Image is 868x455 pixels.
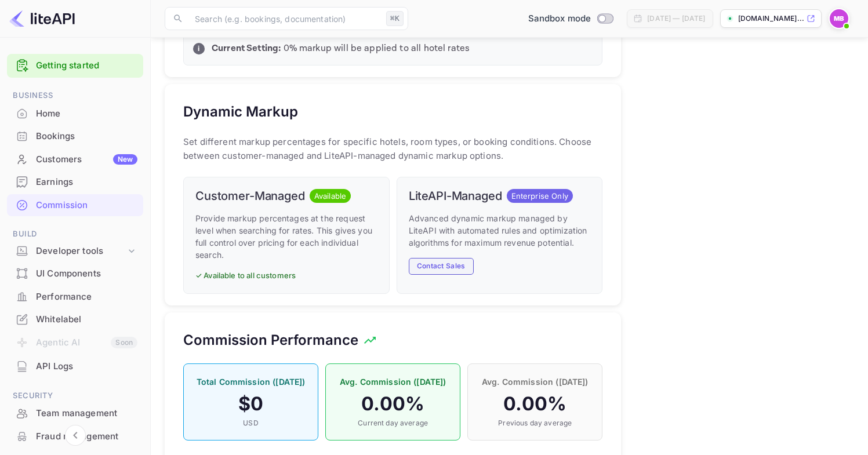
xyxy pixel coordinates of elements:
[7,402,143,425] div: Team management
[524,12,618,26] div: Switch to Production mode
[195,392,306,416] h4: $ 0
[507,191,573,202] span: Enterprise Only
[36,153,137,166] div: Customers
[337,392,448,416] h4: 0.00 %
[36,245,126,258] div: Developer tools
[7,148,143,170] a: CustomersNew
[183,135,602,163] p: Set different markup percentages for specific hotels, room types, or booking conditions. Choose b...
[195,418,306,428] p: USD
[36,430,137,443] div: Fraud management
[7,286,143,308] div: Performance
[7,308,143,330] a: Whitelabel
[480,376,590,388] p: Avg. Commission ([DATE])
[7,194,143,216] a: Commission
[195,212,377,261] p: Provide markup percentages at the request level when searching for rates. This gives you full con...
[830,9,848,28] img: Mehdi Baitach
[409,258,474,275] button: Contact Sales
[9,9,75,28] img: LiteAPI logo
[7,171,143,192] a: Earnings
[7,54,143,78] div: Getting started
[113,154,137,165] div: New
[7,148,143,171] div: CustomersNew
[647,13,705,24] div: [DATE] — [DATE]
[36,267,137,281] div: UI Components
[36,290,137,304] div: Performance
[7,355,143,378] div: API Logs
[7,228,143,241] span: Build
[480,392,590,416] h4: 0.00 %
[183,331,358,350] h5: Commission Performance
[7,425,143,447] a: Fraud management
[198,43,199,54] p: i
[7,241,143,261] div: Developer tools
[337,376,448,388] p: Avg. Commission ([DATE])
[7,390,143,402] span: Security
[7,263,143,284] a: UI Components
[7,308,143,331] div: Whitelabel
[7,103,143,124] a: Home
[7,194,143,217] div: Commission
[195,376,306,388] p: Total Commission ([DATE])
[212,42,593,56] p: 0 % markup will be applied to all hotel rates
[386,11,404,26] div: ⌘K
[36,130,137,143] div: Bookings
[7,89,143,102] span: Business
[310,191,351,202] span: Available
[212,42,281,54] strong: Current Setting:
[195,270,377,282] p: ✓ Available to all customers
[480,418,590,428] p: Previous day average
[183,103,298,121] h5: Dynamic Markup
[195,189,305,203] h6: Customer-Managed
[36,407,137,420] div: Team management
[7,425,143,448] div: Fraud management
[7,171,143,194] div: Earnings
[738,13,804,24] p: [DOMAIN_NAME]...
[65,425,86,446] button: Collapse navigation
[36,199,137,212] div: Commission
[36,360,137,373] div: API Logs
[36,107,137,121] div: Home
[409,212,591,249] p: Advanced dynamic markup managed by LiteAPI with automated rules and optimization algorithms for m...
[36,176,137,189] div: Earnings
[7,402,143,424] a: Team management
[188,7,382,30] input: Search (e.g. bookings, documentation)
[528,12,591,26] span: Sandbox mode
[7,263,143,285] div: UI Components
[7,125,143,148] div: Bookings
[7,286,143,307] a: Performance
[36,313,137,326] div: Whitelabel
[36,59,137,72] a: Getting started
[7,125,143,147] a: Bookings
[337,418,448,428] p: Current day average
[7,355,143,377] a: API Logs
[7,103,143,125] div: Home
[409,189,502,203] h6: LiteAPI-Managed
